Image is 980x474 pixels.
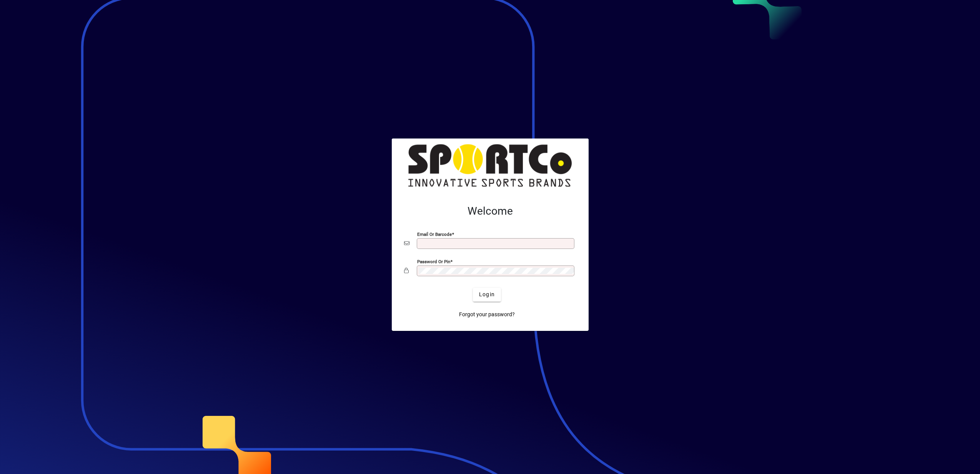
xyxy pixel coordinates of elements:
[473,288,501,302] button: Login
[479,290,495,299] span: Login
[417,231,452,237] mat-label: Email or Barcode
[459,310,515,319] span: Forgot your password?
[404,205,576,218] h2: Welcome
[456,308,518,322] a: Forgot your password?
[417,259,450,264] mat-label: Password or Pin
